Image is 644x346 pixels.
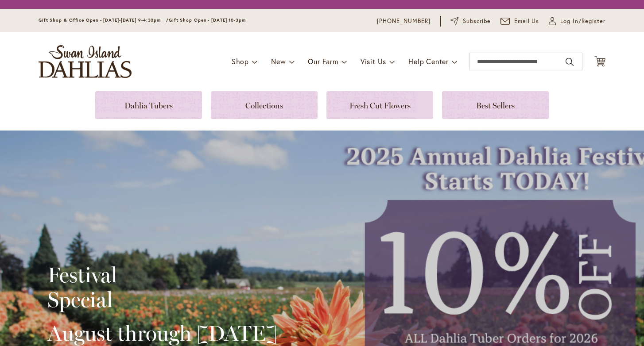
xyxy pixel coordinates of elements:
span: Shop [232,57,249,66]
a: Log In/Register [549,17,605,26]
span: Visit Us [361,57,386,66]
span: Our Farm [308,57,338,66]
a: Email Us [500,17,539,26]
a: [PHONE_NUMBER] [377,17,431,26]
h2: August through [DATE] [47,321,277,346]
span: Help Center [408,57,449,66]
span: New [271,57,286,66]
span: Subscribe [463,17,491,26]
button: Search [566,55,574,69]
a: store logo [39,45,132,78]
span: Email Us [514,17,539,26]
a: Subscribe [450,17,491,26]
span: Log In/Register [560,17,605,26]
span: Gift Shop Open - [DATE] 10-3pm [169,17,246,23]
span: Gift Shop & Office Open - [DATE]-[DATE] 9-4:30pm / [39,17,169,23]
h2: Festival Special [47,262,277,312]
